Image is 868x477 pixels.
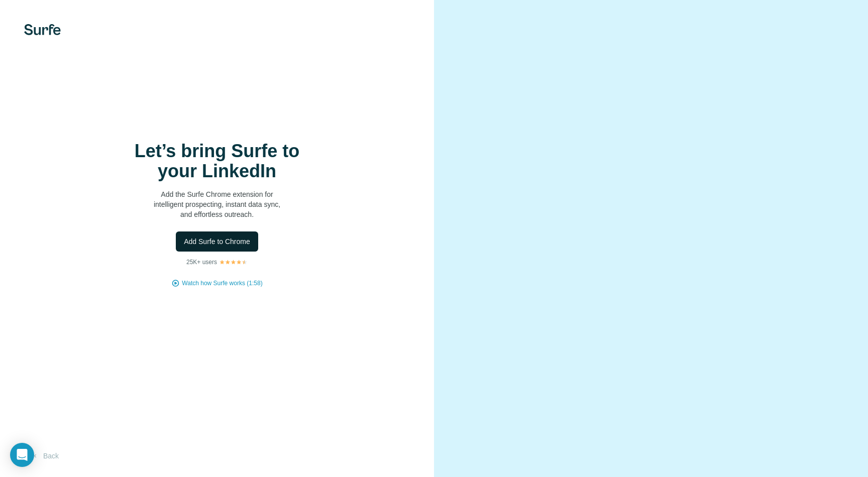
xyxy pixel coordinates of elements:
[176,231,258,252] button: Add Surfe to Chrome
[186,258,217,267] p: 25K+ users
[219,259,248,265] img: Rating Stars
[117,141,317,181] h1: Let’s bring Surfe to your LinkedIn
[24,447,66,465] button: Back
[10,443,34,467] div: Open Intercom Messenger
[184,236,250,247] span: Add Surfe to Chrome
[24,24,61,35] img: Surfe's logo
[182,279,262,288] button: Watch how Surfe works (1:58)
[117,189,317,219] p: Add the Surfe Chrome extension for intelligent prospecting, instant data sync, and effortless out...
